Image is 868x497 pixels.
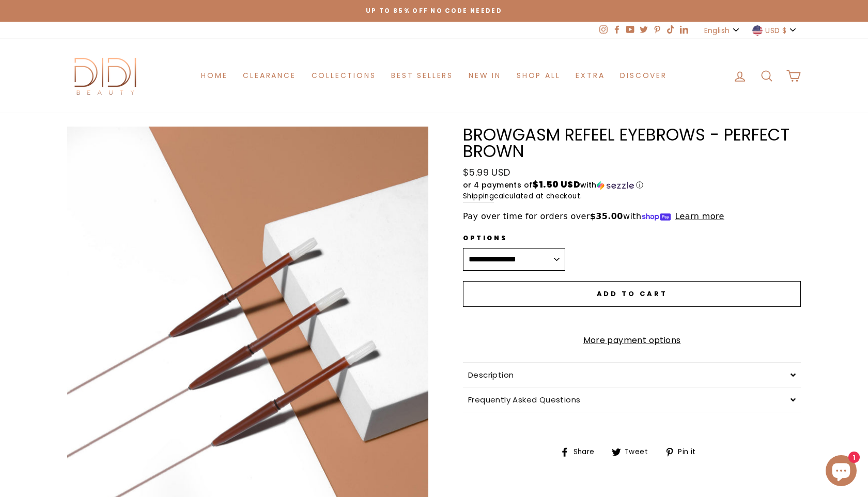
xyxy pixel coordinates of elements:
[765,25,786,36] span: USD $
[468,394,580,405] span: Frequently Asked Questions
[235,66,303,85] a: Clearance
[463,180,801,191] div: or 4 payments of$1.50 USDwithSezzle Click to learn more about Sezzle
[383,66,461,85] a: Best Sellers
[193,66,235,85] a: Home
[463,334,801,347] a: More payment options
[67,54,145,97] img: Didi Beauty Co.
[366,7,502,15] span: Up to 85% off NO CODE NEEDED
[463,281,801,307] button: Add to cart
[461,66,509,85] a: New in
[676,446,703,458] span: Pin it
[468,369,514,380] span: Description
[463,191,494,203] a: Shipping
[509,66,568,85] a: Shop All
[623,446,656,458] span: Tweet
[463,127,801,160] h1: Browgasm Refeel Eyebrows - Perfect Brown
[532,178,580,191] span: $1.50 USD
[572,446,602,458] span: Share
[304,66,384,85] a: Collections
[823,455,860,489] inbox-online-store-chat: Shopify online store chat
[597,289,668,299] span: Add to cart
[701,22,744,39] button: English
[463,166,510,179] span: $5.99 USD
[704,25,730,36] span: English
[597,181,634,190] img: Sezzle
[612,66,674,85] a: Discover
[463,180,801,191] div: or 4 payments of with
[463,233,565,243] label: Options
[193,66,674,85] ul: Primary
[749,22,801,39] button: USD $
[463,191,801,203] small: calculated at checkout.
[568,66,612,85] a: Extra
